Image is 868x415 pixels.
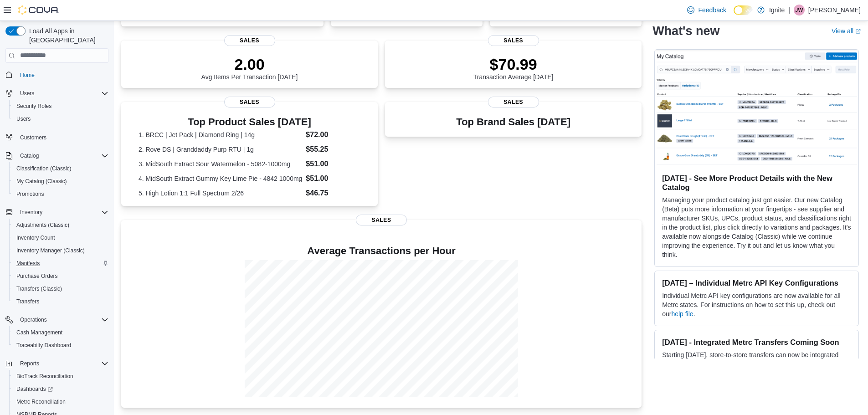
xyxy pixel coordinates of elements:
[13,220,108,231] span: Adjustments (Classic)
[16,102,51,110] span: Security Roles
[13,340,75,351] a: Traceabilty Dashboard
[13,296,43,307] a: Transfers
[662,291,851,318] p: Individual Metrc API key configurations are now available for all Metrc states. For instructions ...
[13,258,108,269] span: Manifests
[794,5,805,15] div: Joshua Woodham
[9,231,112,244] button: Inventory Count
[16,115,31,123] span: Users
[9,282,112,295] button: Transfers (Classic)
[13,232,108,243] span: Inventory Count
[16,342,71,349] span: Traceabilty Dashboard
[13,396,108,407] span: Metrc Reconciliation
[16,398,66,405] span: Metrc Reconciliation
[13,101,55,112] a: Security Roles
[16,385,53,393] span: Dashboards
[13,176,108,187] span: My Catalog (Classic)
[473,55,554,81] div: Transaction Average [DATE]
[9,219,112,231] button: Adjustments (Classic)
[13,296,108,307] span: Transfers
[139,145,302,154] dt: 2. Rove DS | Granddaddy Purp RTU | 1g
[13,271,62,282] a: Purchase Orders
[456,117,570,128] h3: Top Brand Sales [DATE]
[13,384,56,395] a: Dashboards
[20,152,39,159] span: Catalog
[808,5,861,15] p: [PERSON_NAME]
[20,134,46,141] span: Customers
[20,209,42,216] span: Inventory
[201,55,298,73] p: 2.00
[2,313,112,326] button: Operations
[9,257,112,270] button: Manifests
[16,272,58,280] span: Purchase Orders
[16,329,62,336] span: Cash Management
[795,5,803,15] span: JW
[488,35,539,46] span: Sales
[2,206,112,219] button: Inventory
[16,150,108,161] span: Catalog
[9,383,112,395] a: Dashboards
[769,5,785,15] p: Ignite
[2,149,112,162] button: Catalog
[16,69,108,81] span: Home
[26,26,108,45] span: Load All Apps in [GEOGRAPHIC_DATA]
[488,97,539,108] span: Sales
[13,258,43,269] a: Manifests
[13,245,88,256] a: Inventory Manager (Classic)
[13,384,108,395] span: Dashboards
[13,113,108,124] span: Users
[671,310,693,318] a: help file
[16,150,42,161] button: Catalog
[139,174,302,183] dt: 4. MidSouth Extract Gummy Key Lime Pie - 4842 1000mg
[698,5,726,15] span: Feedback
[13,163,75,174] a: Classification (Classic)
[16,88,38,99] button: Users
[13,327,108,338] span: Cash Management
[16,178,67,185] span: My Catalog (Classic)
[13,396,69,407] a: Metrc Reconciliation
[9,395,112,408] button: Metrc Reconciliation
[13,371,77,382] a: BioTrack Reconciliation
[16,165,72,172] span: Classification (Classic)
[13,113,34,124] a: Users
[788,5,790,15] p: |
[13,189,48,200] a: Promotions
[662,195,851,259] p: Managing your product catalog just got easier. Our new Catalog (Beta) puts more information at yo...
[9,162,112,175] button: Classification (Classic)
[16,190,44,198] span: Promotions
[13,283,66,294] a: Transfers (Classic)
[13,232,59,243] a: Inventory Count
[18,5,59,15] img: Cova
[16,88,108,99] span: Users
[13,327,66,338] a: Cash Management
[16,358,108,369] span: Reports
[224,35,275,46] span: Sales
[13,101,108,112] span: Security Roles
[13,371,108,382] span: BioTrack Reconciliation
[2,357,112,370] button: Reports
[9,326,112,339] button: Cash Management
[16,373,73,380] span: BioTrack Reconciliation
[662,278,851,287] h3: [DATE] – Individual Metrc API Key Configurations
[16,314,51,325] button: Operations
[306,159,360,169] dd: $51.00
[16,207,46,218] button: Inventory
[224,97,275,108] span: Sales
[652,24,719,38] h2: What's new
[128,246,634,256] h4: Average Transactions per Hour
[13,283,108,294] span: Transfers (Classic)
[139,117,360,128] h3: Top Product Sales [DATE]
[16,247,85,254] span: Inventory Manager (Classic)
[9,370,112,383] button: BioTrack Reconciliation
[13,176,71,187] a: My Catalog (Classic)
[16,132,108,143] span: Customers
[2,131,112,144] button: Customers
[9,339,112,352] button: Traceabilty Dashboard
[13,340,108,351] span: Traceabilty Dashboard
[662,174,851,192] h3: [DATE] - See More Product Details with the New Catalog
[9,100,112,113] button: Security Roles
[9,270,112,282] button: Purchase Orders
[9,113,112,125] button: Users
[16,234,55,241] span: Inventory Count
[13,220,73,231] a: Adjustments (Classic)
